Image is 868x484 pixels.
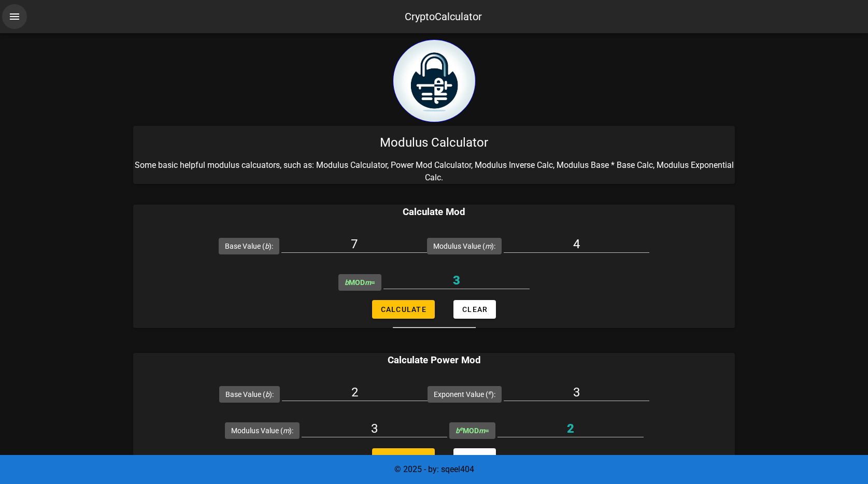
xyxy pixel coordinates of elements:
button: Calculate [372,300,435,319]
i: b [265,242,269,250]
div: CryptoCalculator [405,9,482,24]
i: b [456,426,463,435]
button: Clear [453,300,496,319]
sup: e [488,389,491,396]
a: home [393,115,476,124]
i: m [479,426,485,435]
i: m [283,426,289,435]
span: Clear [462,305,488,314]
label: Modulus Value ( ): [231,425,293,436]
i: m [485,242,491,250]
i: b [345,278,349,287]
label: Exponent Value ( ): [434,389,495,400]
span: MOD = [345,278,375,287]
label: Modulus Value ( ): [433,241,495,251]
button: Clear [453,448,496,467]
span: Calculate [380,305,426,314]
button: Calculate [372,448,435,467]
img: encryption logo [393,39,476,122]
i: b [265,390,269,398]
span: Clear [462,453,488,462]
sup: e [460,425,463,432]
label: Base Value ( ): [225,241,273,251]
span: MOD = [456,426,489,435]
h3: Calculate Power Mod [133,353,735,367]
h3: Calculate Mod [133,205,735,219]
span: Calculate [380,453,426,462]
button: nav-menu-toggle [2,4,27,29]
i: m [365,278,371,287]
div: Modulus Calculator [133,126,735,159]
label: Base Value ( ): [225,389,274,400]
p: Some basic helpful modulus calcuators, such as: Modulus Calculator, Power Mod Calculator, Modulus... [133,159,735,184]
span: © 2025 - by: sqeel404 [394,464,474,474]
